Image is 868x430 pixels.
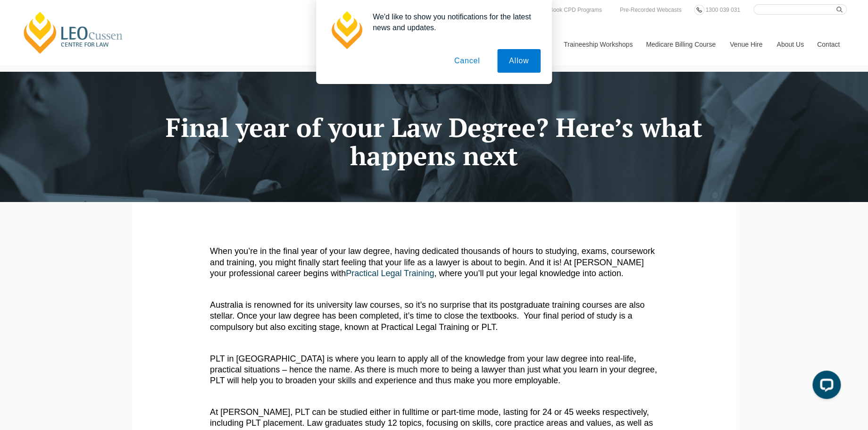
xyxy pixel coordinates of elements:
[442,49,492,73] button: Cancel
[210,246,658,279] p: When you’re in the final year of your law degree, having dedicated thousands of hours to studying...
[805,367,844,406] iframe: LiveChat chat widget
[210,300,658,333] p: Australia is renowned for its university law courses, so it’s no surprise that its postgraduate t...
[346,269,434,278] a: Practical Legal Training
[139,113,729,170] h1: Final year of your Law Degree? Here’s what happens next
[497,49,541,73] button: Allow
[210,354,658,387] p: PLT in [GEOGRAPHIC_DATA] is where you learn to apply all of the knowledge from your law degree in...
[327,11,365,49] img: notification icon
[365,11,541,33] div: We'd like to show you notifications for the latest news and updates.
